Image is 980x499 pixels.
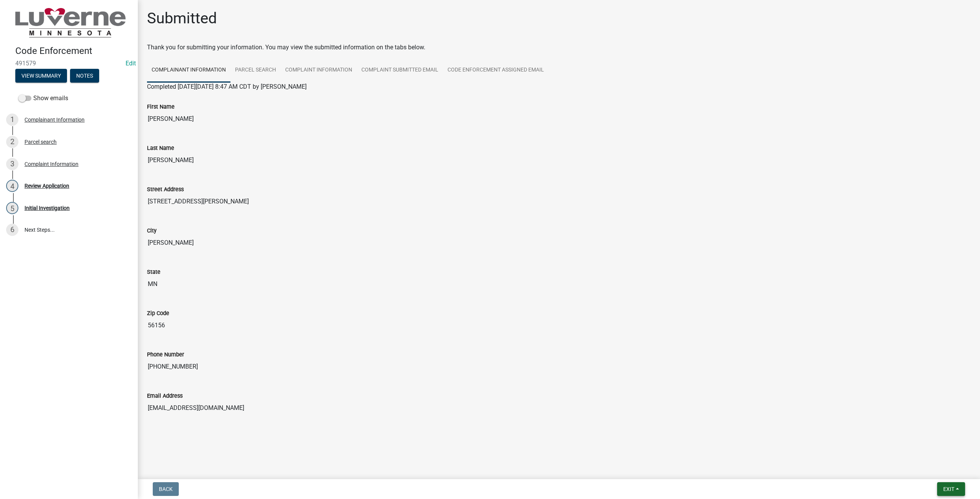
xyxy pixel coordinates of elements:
[24,183,69,189] div: Review Application
[943,486,954,492] span: Exit
[15,73,67,79] wm-modal-confirm: Summary
[24,205,70,211] div: Initial Investigation
[159,486,173,492] span: Back
[443,58,549,83] a: Code Enforcement Assigned Email
[147,9,217,28] h1: Submitted
[15,8,126,37] img: City of Luverne, Minnesota
[153,482,179,496] button: Back
[126,60,136,67] wm-modal-confirm: Edit Application Number
[15,60,122,67] span: 491579
[24,161,78,167] div: Complaint Information
[147,58,230,83] a: Complainant Information
[147,352,184,358] label: Phone Number
[147,83,307,90] span: Completed [DATE][DATE] 8:47 AM CDT by [PERSON_NAME]
[281,58,357,83] a: Complaint Information
[147,270,160,275] label: State
[357,58,443,83] a: Complaint Submitted Email
[147,393,183,399] label: Email Address
[147,104,175,110] label: First Name
[6,136,18,148] div: 2
[6,158,18,170] div: 3
[147,228,157,234] label: City
[24,139,57,145] div: Parcel search
[147,311,169,316] label: Zip Code
[6,202,18,214] div: 5
[126,60,136,67] a: Edit
[18,94,68,103] label: Show emails
[15,46,132,57] h4: Code Enforcement
[6,180,18,192] div: 4
[147,187,184,192] label: Street Address
[6,114,18,126] div: 1
[70,73,99,79] wm-modal-confirm: Notes
[6,224,18,236] div: 6
[230,58,281,83] a: Parcel search
[147,43,971,52] div: Thank you for submitting your information. You may view the submitted information on the tabs below.
[937,482,965,496] button: Exit
[70,69,99,83] button: Notes
[15,69,67,83] button: View Summary
[24,117,85,122] div: Complainant Information
[147,146,174,151] label: Last Name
